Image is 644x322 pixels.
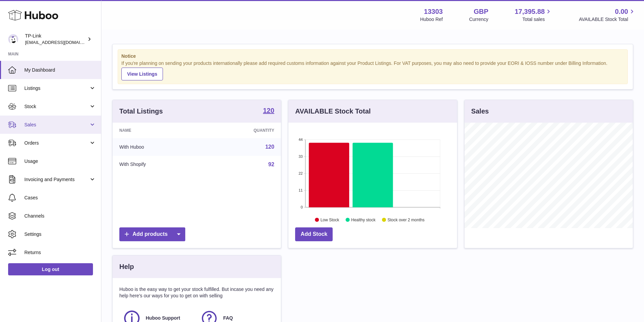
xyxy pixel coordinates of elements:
[24,195,96,201] span: Cases
[579,7,636,23] a: 0.00 AVAILABLE Stock Total
[24,158,96,165] span: Usage
[119,107,163,116] h3: Total Listings
[113,156,204,173] td: With Shopify
[204,123,281,138] th: Quantity
[119,262,134,271] h3: Help
[119,286,274,299] p: Huboo is the easy way to get your stock fulfilled. But incase you need any help here's our ways f...
[146,315,180,321] span: Huboo Support
[469,16,488,23] div: Currency
[299,171,303,175] text: 22
[24,213,96,219] span: Channels
[263,107,274,114] strong: 120
[522,16,552,23] span: Total sales
[295,227,333,241] a: Add Stock
[121,68,163,80] a: View Listings
[268,162,275,167] a: 92
[119,227,185,241] a: Add products
[424,7,443,16] strong: 13303
[263,107,274,115] a: 120
[301,205,303,209] text: 0
[515,7,545,16] span: 17,395.88
[351,217,376,222] text: Healthy stock
[24,249,96,256] span: Returns
[24,122,89,128] span: Sales
[299,154,303,158] text: 33
[121,53,624,59] strong: Notice
[299,188,303,192] text: 11
[121,60,624,80] div: If you're planning on sending your products internationally please add required customs informati...
[474,7,488,16] strong: GBP
[388,217,425,222] text: Stock over 2 months
[24,85,89,92] span: Listings
[24,103,89,110] span: Stock
[113,138,204,156] td: With Huboo
[471,107,489,116] h3: Sales
[24,67,96,73] span: My Dashboard
[299,138,303,142] text: 44
[24,140,89,146] span: Orders
[8,34,18,44] img: gaby.chen@tp-link.com
[265,144,275,150] a: 120
[25,33,86,46] div: TP-Link
[25,40,99,45] span: [EMAIL_ADDRESS][DOMAIN_NAME]
[420,16,443,23] div: Huboo Ref
[223,315,233,321] span: FAQ
[579,16,636,23] span: AVAILABLE Stock Total
[113,123,204,138] th: Name
[320,217,339,222] text: Low Stock
[24,176,89,183] span: Invoicing and Payments
[24,231,96,238] span: Settings
[515,7,552,23] a: 17,395.88 Total sales
[615,7,628,16] span: 0.00
[295,107,371,116] h3: AVAILABLE Stock Total
[8,263,93,275] a: Log out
